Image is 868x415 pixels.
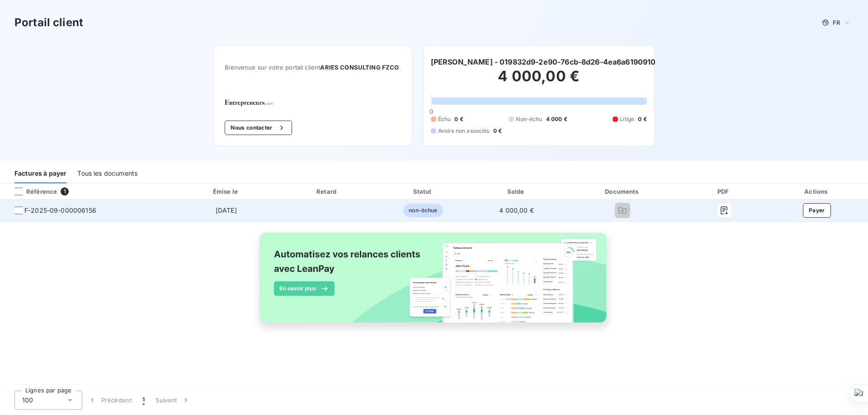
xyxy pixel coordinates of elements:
[431,67,647,94] h2: 4 000,00 €
[14,164,66,183] div: Factures à payer
[516,115,542,123] span: Non-échu
[251,227,617,338] img: banner
[14,14,83,31] h3: Portail client
[438,115,451,123] span: Échu
[216,206,237,214] span: [DATE]
[82,391,137,410] button: Précédent
[281,187,374,196] div: Retard
[7,187,57,196] div: Référence
[175,187,277,196] div: Émise le
[377,187,468,196] div: Statut
[454,115,463,123] span: 0 €
[803,203,831,218] button: Payer
[438,127,490,135] span: Avoirs non associés
[24,206,96,215] span: F-2025-09-000006156
[684,187,764,196] div: PDF
[22,396,33,405] span: 100
[225,64,401,71] span: Bienvenue sur votre portail client .
[320,64,399,71] span: ARIES CONSULTING FZCO
[565,187,681,196] div: Documents
[429,108,433,115] span: 0
[225,100,283,106] img: Company logo
[225,121,292,135] button: Nous contacter
[833,19,840,26] span: FR
[620,115,634,123] span: Litige
[150,391,196,410] button: Suivant
[638,115,646,123] span: 0 €
[768,187,866,196] div: Actions
[546,115,567,123] span: 4 000 €
[499,206,534,214] span: 4 000,00 €
[403,204,443,217] span: non-échue
[142,396,145,405] span: 1
[61,187,69,196] span: 1
[77,164,137,183] div: Tous les documents
[431,56,656,67] h6: [PERSON_NAME] - 019832d9-2e90-76cb-8d26-4ea6a6190910
[493,127,502,135] span: 0 €
[137,391,150,410] button: 1
[472,187,561,196] div: Solde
